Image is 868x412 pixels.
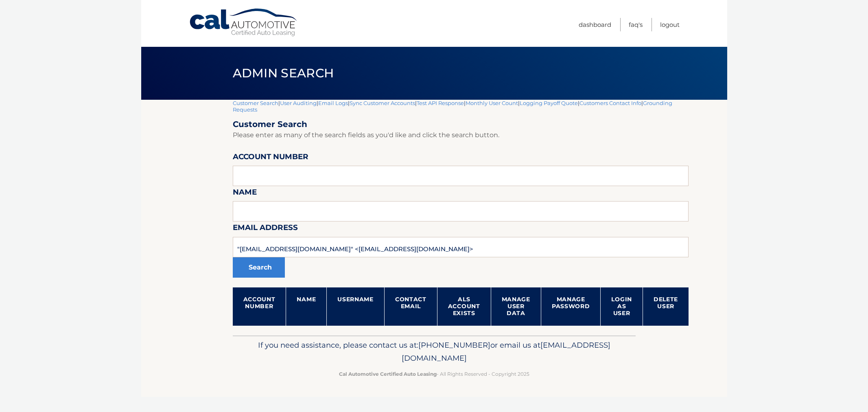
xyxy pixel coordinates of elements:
[417,100,464,106] a: Test API Response
[327,287,385,326] th: Username
[233,186,257,201] label: Name
[233,287,286,326] th: Account Number
[579,18,611,31] a: Dashboard
[189,8,299,37] a: Cal Automotive
[233,66,334,81] span: Admin Search
[286,287,327,326] th: Name
[541,287,601,326] th: Manage Password
[233,100,278,106] a: Customer Search
[233,119,689,129] h2: Customer Search
[520,100,578,106] a: Logging Payoff Quote
[629,18,643,31] a: FAQ's
[280,100,317,106] a: User Auditing
[233,151,308,166] label: Account Number
[418,340,490,350] span: [PHONE_NUMBER]
[384,287,437,326] th: Contact Email
[339,371,437,377] strong: Cal Automotive Certified Auto Leasing
[466,100,518,106] a: Monthly User Count
[238,339,630,365] p: If you need assistance, please contact us at: or email us at
[643,287,689,326] th: Delete User
[233,100,672,113] a: Grounding Requests
[402,340,610,363] span: [EMAIL_ADDRESS][DOMAIN_NAME]
[350,100,415,106] a: Sync Customer Accounts
[233,129,689,141] p: Please enter as many of the search fields as you'd like and click the search button.
[233,221,298,237] label: Email Address
[660,18,680,31] a: Logout
[233,257,285,278] button: Search
[233,100,689,335] div: | | | | | | | |
[491,287,541,326] th: Manage User Data
[601,287,643,326] th: Login as User
[579,100,641,106] a: Customers Contact Info
[318,100,348,106] a: Email Logs
[238,370,630,378] p: - All Rights Reserved - Copyright 2025
[437,287,491,326] th: ALS Account Exists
